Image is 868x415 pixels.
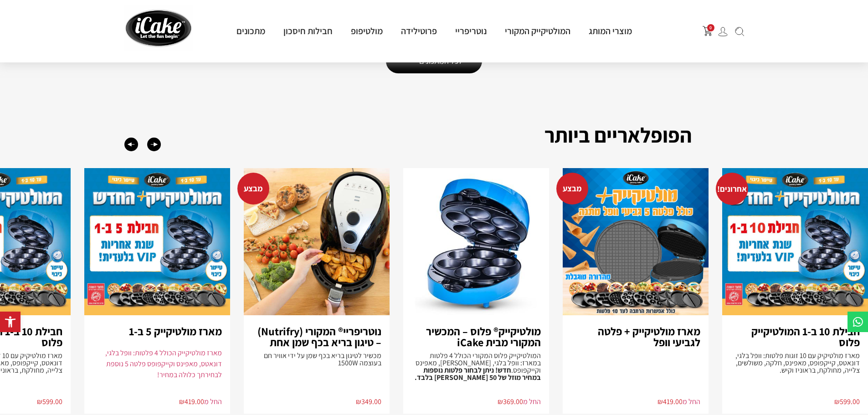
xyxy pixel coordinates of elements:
[274,25,342,37] a: חבילות חיסכון
[244,168,390,414] div: 4 / 5
[498,397,523,406] bdi: 369.00
[563,168,709,414] a: מבצע מארז מולטיקייק + פלטה לגביעי וופלהחל מ₪419.00
[657,397,683,406] bdi: 419.00
[556,173,588,205] span: מבצע
[92,396,222,407] p: החל מ
[580,25,641,37] a: מוצרי המותג
[571,396,700,407] p: החל מ
[496,25,580,37] a: המולטיקייק המקורי
[730,326,860,348] h3: חבילת 10 ב-1 המולטיקייק פלוס
[722,168,868,315] img: 74171876575_14042022123834-1.jpg
[415,365,541,382] strong: חדש! ניתן לבחור פלטות נוספות במחיר מוזל של 50 [PERSON_NAME] בלבד.
[571,326,700,348] h3: מארז מולטיקייק + פלטה לגביעי וופל
[563,168,709,315] img: 197400_06052021163005.jpg
[707,24,714,31] span: 0
[730,352,860,374] p: מארז מולטיקיק עם 10 זוגות פלטות: וופל בלגי, דונאטס, קייקפופס, מאפינס, חלקה, משולשים, צלייה, מחולק...
[237,173,269,205] span: מבצע
[703,26,713,36] img: shopping-cart.png
[147,138,161,151] div: Next slide
[37,397,62,406] bdi: 599.00
[244,168,390,315] img: %D7%9E%D7%95%D7%9C%D7%9C%D7%98%D7%99%D7%A7%D7%99%D7%99%D7%A7_%D7%92%D7%93%D7%95%D7%9C_99_of_116.jpg
[356,397,361,406] span: ₪
[411,352,541,381] p: המולטיקייק פלוס המקורי הכולל 4 פלטות במארז: וופל בלגי, [PERSON_NAME], מאפינס וקייקפופס.
[657,397,663,406] span: ₪
[403,168,549,414] div: 3 / 5
[716,173,748,205] span: אחרונים!
[446,25,496,37] a: נוטריפריי
[179,397,204,406] bdi: 419.00
[411,326,541,348] h3: מולטיקייק® פלוס – המכשיר המקורי מבית iCake
[403,168,549,315] img: %D7%9E%D7%95%D7%9C%D7%98%D7%99%D7%A7%D7%99%D7%99%D7%A7-%D7%A8%D7%A7%D7%A2-%D7%9C%D7%91%D7%9F.jpeg
[92,348,222,380] div: מארז מולטיקייק הכולל 4 פלטות: וופל בלגי, דונאטס, מאפינס וקייקפופס פלטה 5 נוספת לבחירתך כלולה במחיר!
[92,326,222,337] h3: מארז מולטיקייק 5 ב-1
[252,352,381,367] p: מכשיר לטיגון בריא בכף שמן על ידי אוויר חם בעוצמה 1500W
[252,326,381,348] h3: נוטריפריי® המקורי (Nutrifry) – טיגון בריא בכף שמן אחת
[411,396,541,407] p: החל מ
[84,168,230,414] div: 5 / 5
[563,168,709,414] div: 2 / 5
[403,168,549,414] a: מולטיקייק® פלוס – המכשיר המקורי מבית iCakeהמולטיקייק פלוס המקורי הכולל 4 פלטות במארז: וופל בלגי, ...
[392,25,446,37] a: פרוטילידה
[244,168,390,414] a: מבצע נוטריפריי® המקורי (Nutrifry) – טיגון בריא בכף שמן אחתמכשיר לטיגון בריא בכף שמן על ידי אוויר ...
[356,397,381,406] bdi: 349.00
[722,168,868,414] a: אחרונים! חבילת 10 ב-1 המולטיקייק פלוסמארז מולטיקיק עם 10 זוגות פלטות: וופל בלגי, דונאטס, קייקפופס...
[227,25,274,37] a: מתכונים
[834,397,860,406] bdi: 599.00
[177,119,692,151] h2: הפופלאריים ביותר
[498,397,503,406] span: ₪
[703,26,713,36] button: פתח עגלת קניות צדדית
[179,397,185,406] span: ₪
[84,168,230,315] img: 1185_5f4234b235e46.jpg
[342,25,392,37] a: מולטיפופ
[834,397,840,406] span: ₪
[722,168,868,414] div: 1 / 5
[124,138,138,151] div: Previous slide
[84,168,230,414] a: מארז מולטיקייק 5 ב-1מארז מולטיקייק הכולל 4 פלטות: וופל בלגי, דונאטס, מאפינס וקייקפופס פלטה 5 נוספ...
[37,397,42,406] span: ₪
